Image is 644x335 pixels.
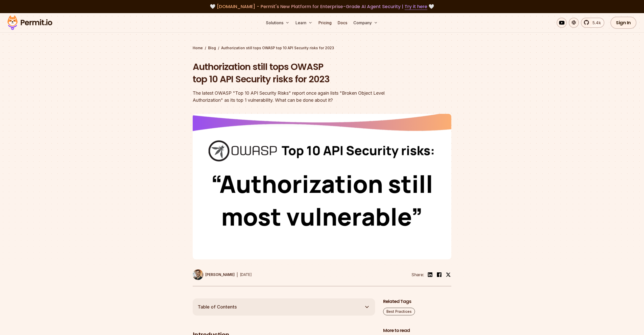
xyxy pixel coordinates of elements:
[5,14,55,31] img: Permit logo
[383,327,451,334] h2: More to read
[193,114,451,259] img: Authorization still tops OWASP top 10 API Security risks for 2023
[193,61,387,86] h1: Authorization still tops OWASP top 10 API Security risks for 2023
[240,272,252,277] time: [DATE]
[237,272,238,278] div: |
[581,18,604,28] a: 5.4k
[193,269,203,280] img: Daniel Bass
[427,272,433,278] img: linkedin
[264,18,291,28] button: Solutions
[316,18,334,28] a: Pricing
[336,18,349,28] a: Docs
[383,308,415,315] a: Best Practices
[193,298,375,316] button: Table of Contents
[193,90,387,104] div: The latest OWASP "Top 10 API Security Risks" report once again lists "Broken Object Level Authori...
[208,45,216,50] a: Blog
[198,303,237,311] span: Table of Contents
[193,45,203,50] a: Home
[217,3,427,10] span: [DOMAIN_NAME] - Permit's New Platform for Enterprise-Grade AI Agent Security |
[610,17,636,29] a: Sign In
[405,3,427,10] a: Try it here
[293,18,314,28] button: Learn
[205,272,235,277] p: [PERSON_NAME]
[411,272,424,278] li: Share:
[12,3,632,10] div: 🤍 🤍
[436,272,442,278] img: facebook
[383,298,451,305] h2: Related Tags
[446,272,451,277] img: twitter
[589,20,601,26] span: 5.4k
[193,45,451,50] div: / /
[351,18,380,28] button: Company
[193,269,235,280] a: [PERSON_NAME]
